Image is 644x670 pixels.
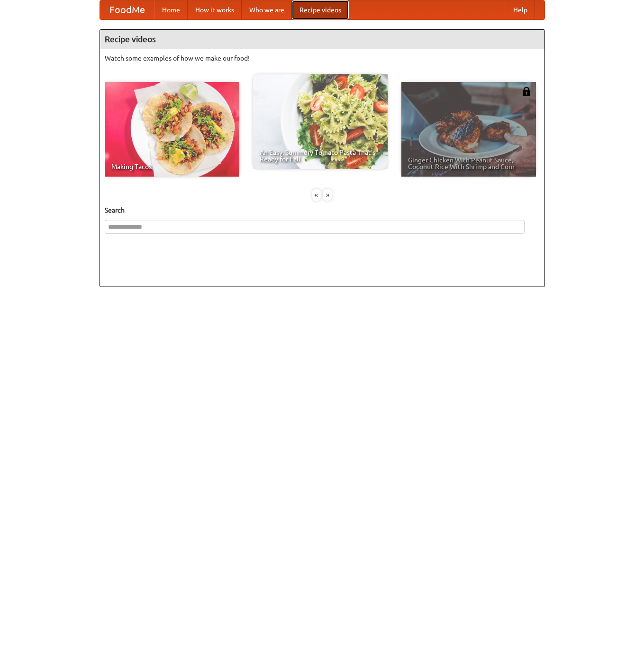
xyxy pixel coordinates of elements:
a: FoodMe [100,0,154,19]
p: Watch some examples of how we make our food! [105,54,540,63]
h5: Search [105,205,540,215]
a: Who we are [242,0,292,19]
a: An Easy, Summery Tomato Pasta That's Ready for Fall [253,74,388,169]
span: An Easy, Summery Tomato Pasta That's Ready for Fall [260,149,381,162]
h4: Recipe videos [100,30,544,49]
a: How it works [188,0,242,19]
span: Making Tacos [111,163,233,170]
img: 483408.png [522,87,531,96]
a: Home [154,0,188,19]
a: Recipe videos [292,0,349,19]
div: « [312,189,321,201]
div: » [323,189,332,201]
a: Help [506,0,535,19]
a: Making Tacos [105,82,239,177]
